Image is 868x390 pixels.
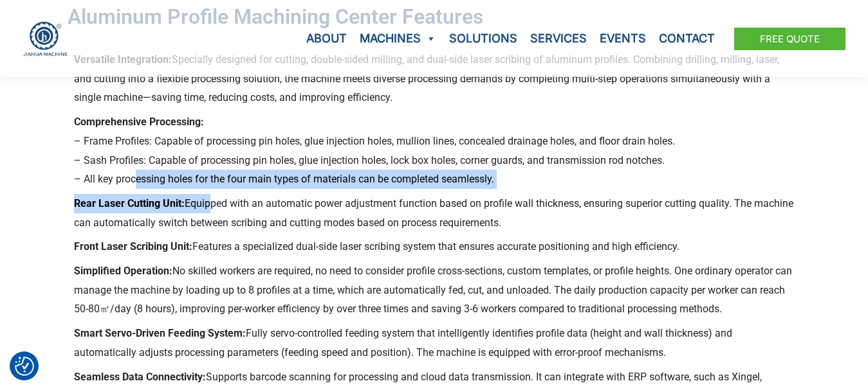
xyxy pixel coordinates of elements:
strong: Simplified Operation: [74,265,172,277]
strong: Rear Laser Cutting Unit: [74,197,185,209]
strong: Smart Servo-Driven Feeding System: [74,327,246,339]
p: – Frame Profiles: Capable of processing pin holes, glue injection holes, mullion lines, concealed... [74,112,795,189]
p: Specially designed for cutting, double-sided milling, and dual-side laser scribing of aluminum pr... [74,50,795,107]
img: JH Aluminium Window & Door Processing Machines [23,21,68,57]
span: Equipped with an automatic power adjustment function based on profile wall thickness, ensuring su... [74,197,793,229]
strong: Comprehensive Processing: [74,116,204,128]
p: No skilled workers are required, no need to consider profile cross-sections, custom templates, or... [74,261,795,319]
p: Features a specialized dual-side laser scribing system that ensures accurate positioning and high... [74,237,795,256]
p: Fully servo-controlled feeding system that intelligently identifies profile data (height and wall... [74,324,795,362]
img: Revisit consent button [15,357,34,376]
strong: Front Laser Scribing Unit: [74,240,192,253]
a: Free Quote [734,28,845,50]
button: Consent Preferences [15,357,34,376]
strong: Seamless Data Connectivity: [74,371,206,383]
